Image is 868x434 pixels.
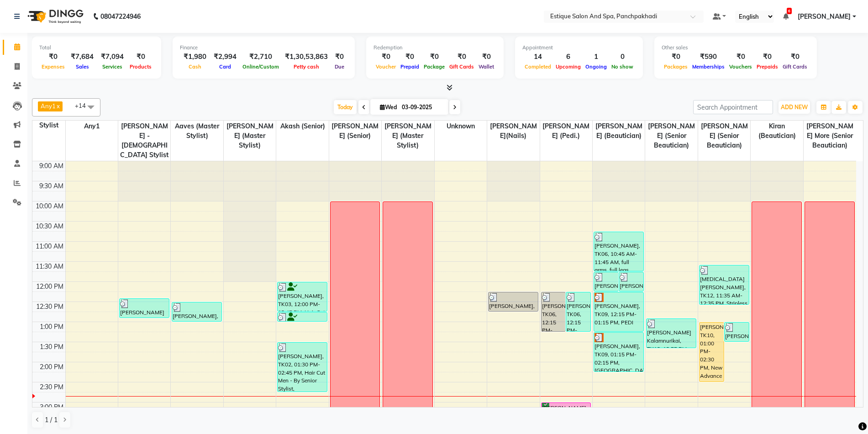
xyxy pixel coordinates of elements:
span: Wed [378,104,399,111]
span: [PERSON_NAME] - [DEMOGRAPHIC_DATA] Stylist [118,121,170,161]
span: [PERSON_NAME] (Pedi.) [540,121,592,142]
div: [PERSON_NAME], TK06, 12:15 PM-01:15 PM, Pedicure - [PERSON_NAME] Foot Spa with Black Mask (₹2000) [566,292,590,331]
div: [PERSON_NAME], TK03, 12:00 PM-12:45 PM, Hair Cut Men - By Senior Stylist [278,282,327,311]
span: Cash [186,64,204,70]
div: [PERSON_NAME], TK06, 12:15 PM-12:45 PM, gel polish feet offer [489,292,538,311]
a: x [56,102,60,110]
span: +14 [75,102,93,109]
a: 6 [783,12,789,21]
span: Voucher [374,64,398,70]
div: ₹7,684 [67,52,97,62]
div: 14 [522,52,553,62]
span: Akash (Senior) [276,121,328,132]
div: 11:30 AM [34,262,65,271]
div: ₹0 [662,52,690,62]
span: Due [332,64,347,70]
span: [PERSON_NAME](Nails) [487,121,539,142]
div: 11:00 AM [34,242,65,251]
div: ₹1,980 [180,52,210,62]
div: Stylist [32,121,65,130]
div: Redemption [374,44,496,52]
div: ₹0 [374,52,398,62]
div: ₹0 [780,52,810,62]
span: Package [421,64,447,70]
span: Kiran (Beautician) [751,121,803,142]
span: Wallet [476,64,496,70]
div: ₹0 [421,52,447,62]
div: 1 [583,52,609,62]
span: Sales [74,64,91,70]
span: Gift Cards [447,64,476,70]
span: Upcoming [553,64,583,70]
div: 10:30 AM [34,222,65,231]
div: 1:30 PM [38,342,65,352]
div: ₹0 [398,52,421,62]
div: [PERSON_NAME], TK10, 01:00 PM-02:30 PM, New Advance - HYDRA FACIAL - 7 Steps [700,323,724,381]
span: Aaves (master stylist) [171,121,223,142]
div: 6 [553,52,583,62]
span: Packages [662,64,690,70]
div: [PERSON_NAME], TK09, 12:15 PM-01:15 PM, PEDI [594,292,643,331]
span: 6 [787,8,792,14]
img: logo [23,4,86,29]
div: ₹1,30,53,863 [281,52,331,62]
div: ₹0 [447,52,476,62]
div: Appointment [522,44,636,52]
div: [PERSON_NAME], TK14, 01:00 PM-01:30 PM, Stripless Wax - Upper Lip (₹150) [725,323,749,341]
span: Any1 [41,102,56,110]
div: ₹7,094 [97,52,127,62]
div: 9:30 AM [37,181,65,191]
div: [PERSON_NAME], TK06, 11:45 AM-12:15 PM, Stripless Wax - Upper Lip [594,272,618,291]
span: [PERSON_NAME] (Senior Beautician) [645,121,697,151]
div: [PERSON_NAME] Kalamnurikai, TK13, 12:25 PM-12:55 PM, hair + wash combo - master (₹350) [120,299,169,318]
div: ₹2,994 [210,52,240,62]
span: Any1 [66,121,118,132]
span: [PERSON_NAME] (Beautician) [593,121,645,142]
div: 12:00 PM [34,282,65,291]
span: Card [217,64,233,70]
input: Search Appointment [693,100,773,114]
div: 3:00 PM [38,402,65,412]
div: ₹0 [727,52,754,62]
div: [PERSON_NAME] Kalamnurikai, TK13, 12:55 PM-01:40 PM, Detan Facial (₹2250) [647,319,696,348]
span: ADD NEW [781,104,808,111]
div: 2:00 PM [38,362,65,372]
div: [PERSON_NAME], TK06, 10:45 AM-11:45 AM, full arms, full legs, under arms 999 [594,232,643,271]
span: Completed [522,64,553,70]
span: [PERSON_NAME] [798,12,851,21]
span: [PERSON_NAME] More (Senior Beautician) [804,121,856,151]
span: Services [100,64,125,70]
div: 1:00 PM [38,322,65,332]
button: ADD NEW [779,101,810,114]
input: 2025-09-03 [399,101,445,114]
span: Online/Custom [240,64,281,70]
span: Memberships [690,64,727,70]
span: Ongoing [583,64,609,70]
div: [PERSON_NAME], TK09, 01:15 PM-02:15 PM, [GEOGRAPHIC_DATA] [594,333,643,371]
span: [PERSON_NAME] (Senior) [329,121,381,142]
div: 12:30 PM [34,302,65,312]
span: Petty cash [291,64,321,70]
div: 10:00 AM [34,201,65,211]
div: 0 [609,52,636,62]
div: ₹0 [476,52,496,62]
span: [PERSON_NAME] (master stylist) [382,121,434,151]
span: Prepaids [754,64,780,70]
span: Unknown [435,121,487,132]
span: Prepaid [398,64,421,70]
div: ₹590 [690,52,727,62]
span: No show [609,64,636,70]
span: 1 / 1 [45,415,58,425]
div: Total [39,44,154,52]
div: 2:30 PM [38,382,65,392]
div: Finance [180,44,347,52]
div: [PERSON_NAME], TK14, 12:30 PM-01:00 PM, Hair Wash - Hair Below Shoulder [172,302,221,321]
div: ₹0 [331,52,347,62]
div: [MEDICAL_DATA][PERSON_NAME], TK12, 11:35 AM-12:35 PM, Stripless Wax - Nose Wax (₹150),Stripless W... [700,265,749,304]
div: ₹0 [39,52,67,62]
div: [PERSON_NAME], TK02, 01:30 PM-02:45 PM, Hair Cut Men - By Senior Stylist,[PERSON_NAME] shaping (₹... [278,343,327,392]
div: 9:00 AM [37,161,65,171]
div: [PERSON_NAME], TK03, 12:45 PM-01:00 PM, [PERSON_NAME] shaping [278,312,327,321]
span: [PERSON_NAME] (Senior Beautician) [698,121,750,151]
div: Other sales [662,44,810,52]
